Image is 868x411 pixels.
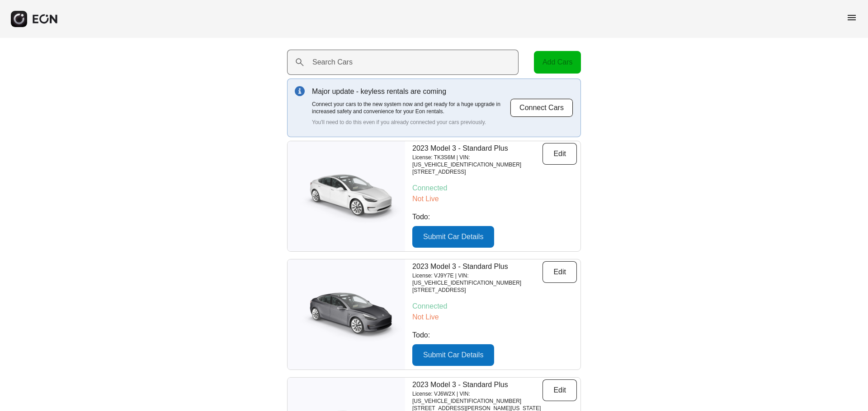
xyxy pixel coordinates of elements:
p: Connect your cars to the new system now and get ready for a huge upgrade in increased safety and ... [312,101,510,115]
p: Todo: [412,330,577,341]
p: License: TK3S6M | VIN: [US_VEHICLE_IDENTIFICATION_NUMBER] [412,154,542,168]
p: Connected [412,183,577,194]
button: Edit [542,143,577,165]
span: menu [846,12,857,23]
p: License: VJ6W2X | VIN: [US_VEHICLE_IDENTIFICATION_NUMBER] [412,390,542,405]
button: Edit [542,379,577,401]
button: Edit [542,261,577,283]
p: [STREET_ADDRESS] [412,286,542,294]
button: Connect Cars [510,98,573,117]
p: 2023 Model 3 - Standard Plus [412,261,542,272]
button: Submit Car Details [412,344,494,366]
p: Not Live [412,312,577,323]
p: License: VJ9Y7E | VIN: [US_VEHICLE_IDENTIFICATION_NUMBER] [412,272,542,286]
label: Search Cars [312,57,353,68]
img: info [295,86,305,96]
img: car [288,167,405,226]
p: You'll need to do this even if you already connected your cars previously. [312,119,510,126]
p: 2023 Model 3 - Standard Plus [412,379,542,390]
p: Not Live [412,194,577,204]
p: Major update - keyless rentals are coming [312,86,510,97]
img: car [288,285,405,344]
p: 2023 Model 3 - Standard Plus [412,143,542,154]
p: Connected [412,301,577,312]
button: Submit Car Details [412,226,494,248]
p: Todo: [412,212,577,222]
p: [STREET_ADDRESS] [412,168,542,175]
